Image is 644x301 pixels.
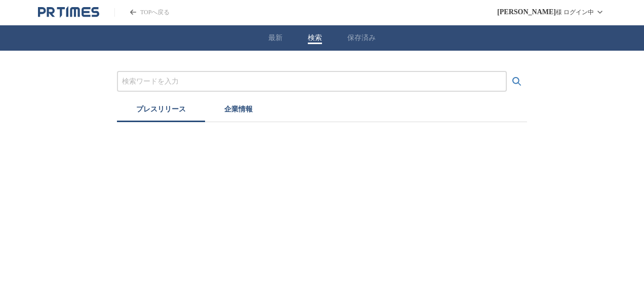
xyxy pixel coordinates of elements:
[114,8,170,17] a: PR TIMESのトップページはこちら
[122,76,502,87] input: プレスリリースおよび企業を検索する
[497,8,556,16] span: [PERSON_NAME]
[347,33,376,43] button: 保存済み
[308,33,322,43] button: 検索
[268,33,283,43] button: 最新
[117,100,205,122] button: プレスリリース
[507,71,527,92] button: 検索する
[205,100,272,122] button: 企業情報
[38,6,99,18] a: PR TIMESのトップページはこちら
